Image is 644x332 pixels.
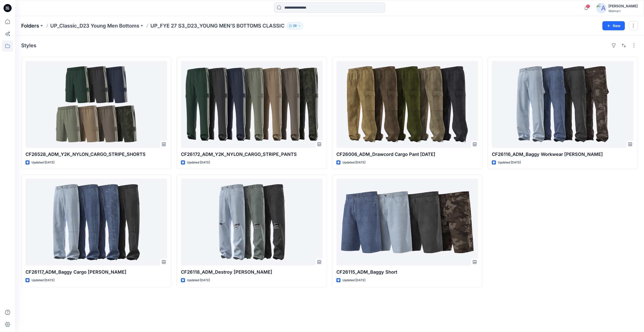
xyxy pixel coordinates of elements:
[287,22,303,29] button: 29
[342,278,365,283] p: Updated [DATE]
[32,278,55,283] p: Updated [DATE]
[342,160,365,165] p: Updated [DATE]
[336,151,478,158] p: CF26006_ADM_Drawcord Cargo Pant [DATE]
[181,269,323,276] p: CF26118_ADM_Destroy [PERSON_NAME]
[25,61,167,148] a: CF26528_ADM_Y2K_NYLON_CARGO_STRIPE_SHORTS
[293,23,297,29] p: 29
[181,151,323,158] p: CF26172_ADM_Y2K_NYLON_CARGO_STRIPE_PANTS
[50,22,139,29] a: UP_Classic_D23 Young Men Bottoms
[21,42,36,49] h4: Styles
[492,151,634,158] p: CF26116_ADM_Baggy Workwear [PERSON_NAME]
[602,21,625,30] button: New
[32,160,55,165] p: Updated [DATE]
[336,61,478,148] a: CF26006_ADM_Drawcord Cargo Pant 04OCT25
[181,179,323,266] a: CF26118_ADM_Destroy Baggy Jean
[586,4,590,8] span: 5
[150,22,285,29] p: UP_FYE 27 S3_D23_YOUNG MEN’S BOTTOMS CLASSIC
[25,151,167,158] p: CF26528_ADM_Y2K_NYLON_CARGO_STRIPE_SHORTS
[608,3,638,9] div: [PERSON_NAME]
[336,269,478,276] p: CF26115_ADM_Baggy Short
[498,160,521,165] p: Updated [DATE]
[187,278,210,283] p: Updated [DATE]
[608,9,638,13] div: Walmart
[25,269,167,276] p: CF26117_ADM_Baggy Cargo [PERSON_NAME]
[336,179,478,266] a: CF26115_ADM_Baggy Short
[21,22,39,29] a: Folders
[596,3,606,13] img: avatar
[25,179,167,266] a: CF26117_ADM_Baggy Cargo Jean
[181,61,323,148] a: CF26172_ADM_Y2K_NYLON_CARGO_STRIPE_PANTS
[187,160,210,165] p: Updated [DATE]
[492,61,634,148] a: CF26116_ADM_Baggy Workwear Jean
